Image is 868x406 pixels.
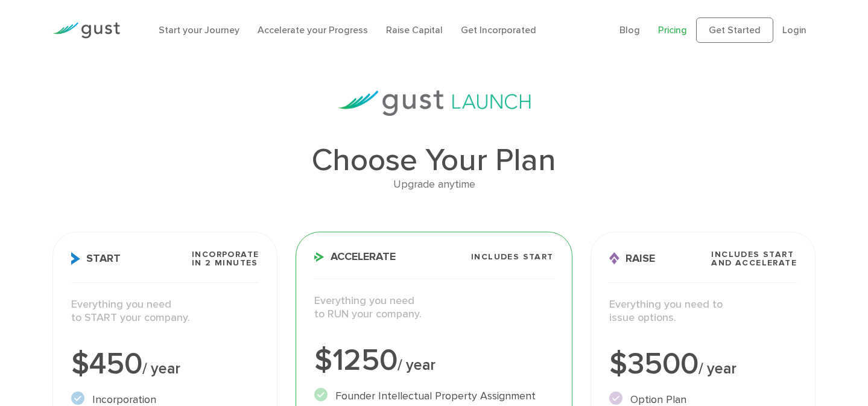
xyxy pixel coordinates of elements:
[258,24,368,36] a: Accelerate your Progress
[782,24,806,36] a: Login
[699,360,737,378] span: / year
[71,298,259,325] p: Everything you need to START your company.
[398,356,436,374] span: / year
[314,252,396,262] span: Accelerate
[658,24,687,36] a: Pricing
[619,24,640,36] a: Blog
[142,360,180,378] span: / year
[461,24,536,36] a: Get Incorporated
[386,24,443,36] a: Raise Capital
[159,24,239,36] a: Start your Journey
[609,298,797,325] p: Everything you need to issue options.
[314,388,553,404] li: Founder Intellectual Property Assignment
[52,176,816,194] div: Upgrade anytime
[52,22,120,39] img: Gust Logo
[711,250,797,267] span: Includes START and ACCELERATE
[696,17,773,43] a: Get Started
[314,252,325,262] img: Accelerate Icon
[609,349,797,379] div: $3500
[338,90,531,116] img: gust-launch-logos.svg
[471,253,554,261] span: Includes START
[609,252,655,265] span: Raise
[609,252,619,265] img: Raise Icon
[314,294,553,322] p: Everything you need to RUN your company.
[52,145,816,176] h1: Choose Your Plan
[71,349,259,379] div: $450
[71,252,80,265] img: Start Icon X2
[314,346,553,376] div: $1250
[71,252,121,265] span: Start
[192,250,259,267] span: Incorporate in 2 Minutes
